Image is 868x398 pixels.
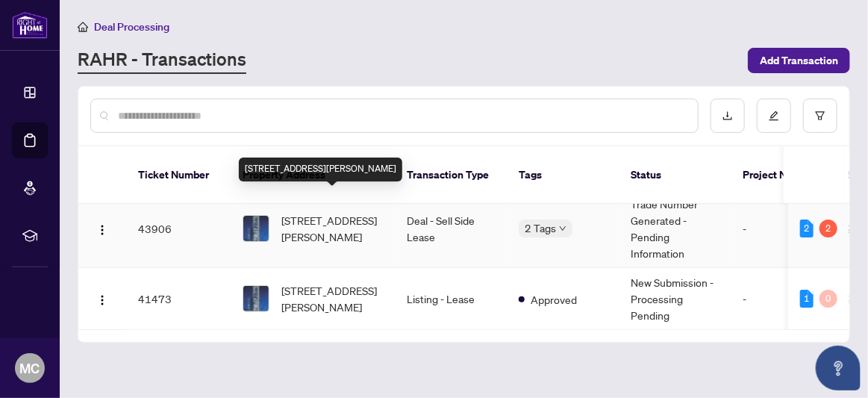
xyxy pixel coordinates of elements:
[96,224,108,236] img: Logo
[94,20,169,34] span: Deal Processing
[78,47,246,74] a: RAHR - Transactions
[731,146,820,205] th: Project Name
[20,358,40,379] span: MC
[281,282,383,315] span: [STREET_ADDRESS][PERSON_NAME]
[90,287,114,311] button: Logo
[243,216,269,241] img: thumbnail-img
[748,48,850,73] button: Add Transaction
[619,146,731,205] th: Status
[819,290,837,308] div: 0
[760,49,838,72] span: Add Transaction
[126,146,231,205] th: Ticket Number
[816,346,861,391] button: Open asap
[90,217,114,240] button: Logo
[731,190,820,268] td: -
[800,220,814,237] div: 2
[507,146,619,205] th: Tags
[711,99,745,133] button: download
[619,190,731,268] td: Trade Number Generated - Pending Information
[819,220,837,237] div: 2
[815,111,825,121] span: filter
[96,294,108,306] img: Logo
[800,290,814,308] div: 1
[619,268,731,330] td: New Submission - Processing Pending
[769,111,779,121] span: edit
[531,291,577,308] span: Approved
[126,268,231,330] td: 41473
[731,268,820,330] td: -
[243,286,269,311] img: thumbnail-img
[757,99,791,133] button: edit
[525,220,556,237] span: 2 Tags
[559,225,566,232] span: down
[239,158,402,181] div: [STREET_ADDRESS][PERSON_NAME]
[12,11,48,39] img: logo
[281,212,383,245] span: [STREET_ADDRESS][PERSON_NAME]
[78,22,88,32] span: home
[722,111,733,121] span: download
[395,146,507,205] th: Transaction Type
[803,99,837,133] button: filter
[395,268,507,330] td: Listing - Lease
[126,190,231,268] td: 43906
[231,146,395,205] th: Property Address
[395,190,507,268] td: Deal - Sell Side Lease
